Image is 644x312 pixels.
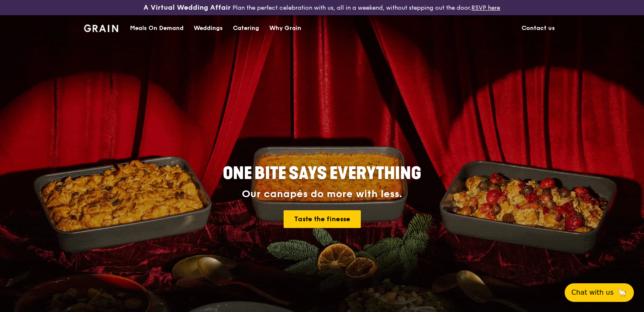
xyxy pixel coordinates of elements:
[228,16,264,41] a: Catering
[130,16,184,41] div: Meals On Demand
[84,15,118,40] a: GrainGrain
[269,16,301,41] div: Why Grain
[565,283,634,302] button: Chat with us🦙
[471,4,500,11] a: RSVP here
[189,16,228,41] a: Weddings
[143,3,231,12] h3: A Virtual Wedding Affair
[194,16,223,41] div: Weddings
[223,163,421,184] span: ONE BITE SAYS EVERYTHING
[264,16,306,41] a: Why Grain
[107,3,536,12] div: Plan the perfect celebration with us, all in a weekend, without stepping out the door.
[617,288,627,298] span: 🦙
[517,16,560,41] a: Contact us
[170,188,474,200] div: Our canapés do more with less.
[571,288,614,298] span: Chat with us
[84,24,118,32] img: Grain
[233,16,259,41] div: Catering
[284,210,361,228] a: Taste the finesse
